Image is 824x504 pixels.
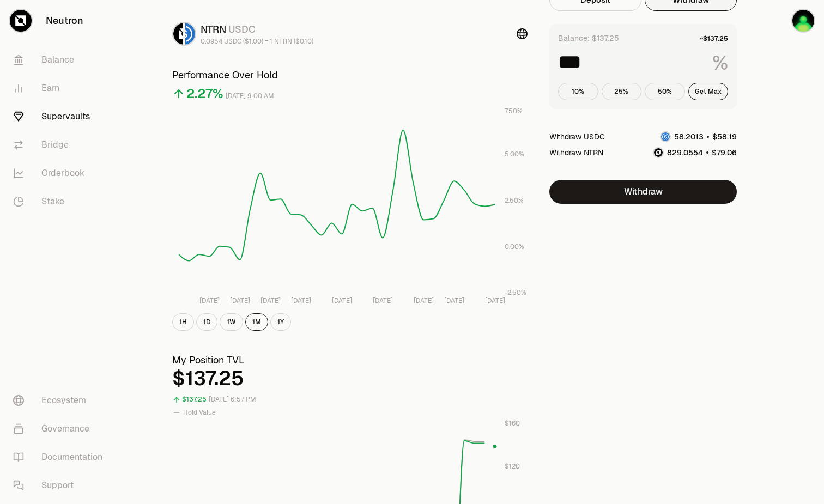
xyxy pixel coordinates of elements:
a: Documentation [4,443,118,471]
a: Bridge [4,131,118,159]
img: USDC Logo [661,132,670,141]
div: 0.0954 USDC ($1.00) = 1 NTRN ($0.10) [201,37,313,46]
tspan: $120 [505,462,520,471]
h3: My Position TVL [172,353,528,368]
a: Ecosystem [4,386,118,415]
tspan: 5.00% [505,150,524,159]
div: $137.25 [172,368,528,390]
a: Stake [4,187,118,216]
div: $137.25 [182,393,207,406]
img: NTRN Logo [173,23,183,45]
a: Supervaults [4,102,118,131]
img: Equinox [792,10,814,32]
tspan: [DATE] [260,296,281,305]
tspan: [DATE] [444,296,464,305]
tspan: [DATE] [199,296,220,305]
a: Support [4,471,118,500]
button: 1W [220,313,243,331]
div: NTRN [201,22,313,37]
button: 25% [602,83,642,100]
tspan: [DATE] [291,296,311,305]
tspan: [DATE] [414,296,434,305]
img: NTRN Logo [654,148,663,157]
span: % [712,52,728,74]
tspan: 0.00% [505,242,524,251]
button: 50% [645,83,685,100]
tspan: [DATE] [332,296,352,305]
a: Balance [4,46,118,74]
a: Governance [4,415,118,443]
button: Withdraw [549,180,737,204]
button: Get Max [688,83,729,100]
span: USDC [228,23,256,35]
tspan: [DATE] [230,296,250,305]
img: USDC Logo [185,23,195,45]
tspan: 7.50% [505,107,523,116]
div: [DATE] 6:57 PM [209,393,256,406]
tspan: $160 [505,419,520,428]
button: 1D [196,313,217,331]
button: 1Y [270,313,291,331]
a: Earn [4,74,118,102]
div: 2.27% [186,85,223,102]
button: 10% [558,83,598,100]
h3: Performance Over Hold [172,68,528,83]
tspan: 2.50% [505,196,524,205]
div: Withdraw USDC [549,131,605,142]
button: 1M [245,313,268,331]
div: Withdraw NTRN [549,147,603,158]
div: [DATE] 9:00 AM [226,90,274,102]
tspan: -2.50% [505,288,526,297]
a: Orderbook [4,159,118,187]
tspan: [DATE] [485,296,505,305]
tspan: [DATE] [373,296,393,305]
button: 1H [172,313,194,331]
div: Balance: $137.25 [558,33,619,44]
span: Hold Value [183,408,216,417]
